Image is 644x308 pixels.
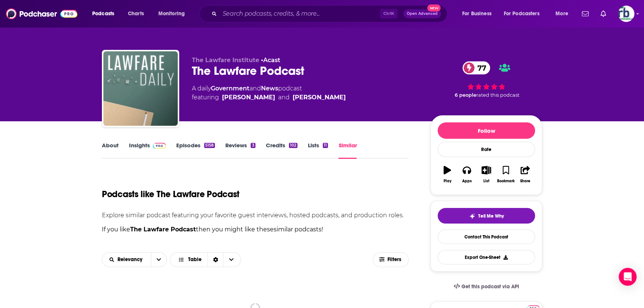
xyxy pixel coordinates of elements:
a: 77 [463,61,490,74]
a: Get this podcast via API [448,277,525,296]
button: open menu [151,253,167,267]
span: 77 [470,61,490,74]
button: Bookmark [496,161,515,188]
button: open menu [499,8,550,20]
a: About [102,142,119,159]
div: Search podcasts, credits, & more... [206,5,454,22]
div: 102 [289,143,297,148]
span: More [556,9,568,19]
span: rated this podcast [476,92,519,98]
button: tell me why sparkleTell Me Why [438,208,535,224]
img: Podchaser - Follow, Share and Rate Podcasts [6,7,77,21]
span: Get this podcast via API [461,283,519,290]
img: User Profile [618,6,634,22]
span: Filters [387,257,402,262]
a: InsightsPodchaser Pro [129,142,166,159]
button: Follow [438,122,535,139]
button: Export One-Sheet [438,250,535,264]
div: Play [444,179,451,183]
img: tell me why sparkle [469,213,475,219]
a: Show notifications dropdown [579,7,592,20]
span: For Business [462,9,492,19]
span: Logged in as johannarb [618,6,634,22]
div: Open Intercom Messenger [619,268,637,286]
span: • [261,57,280,64]
div: Apps [462,179,472,183]
div: 5158 [204,143,215,148]
span: and [278,93,290,102]
span: The Lawfare Institute [192,57,259,64]
a: Lists11 [308,142,328,159]
p: If you like then you might like these similar podcasts ! [102,225,409,234]
div: Rate [438,142,535,157]
span: 6 people [455,92,476,98]
a: Government [211,85,249,92]
div: List [483,179,489,183]
span: and [249,85,261,92]
button: open menu [550,8,577,20]
strong: The Lawfare Podcast [130,226,196,233]
button: Apps [457,161,476,188]
a: Credits102 [266,142,297,159]
a: Acast [263,57,280,64]
span: For Podcasters [504,9,540,19]
img: The Lawfare Podcast [103,51,178,126]
span: New [427,4,441,12]
p: Explore similar podcast featuring your favorite guest interviews, hosted podcasts, and production... [102,212,409,219]
a: Contact This Podcast [438,230,535,244]
span: Relevancy [117,257,145,262]
a: Reviews3 [225,142,255,159]
span: Podcasts [92,9,114,19]
a: Show notifications dropdown [598,7,609,20]
button: Show profile menu [618,6,634,22]
button: Play [438,161,457,188]
input: Search podcasts, credits, & more... [220,8,380,20]
span: Open Advanced [407,12,438,16]
div: Sort Direction [207,253,223,267]
button: open menu [153,8,194,20]
button: open menu [457,8,501,20]
a: Similar [338,142,357,159]
h1: Podcasts like The Lawfare Podcast [102,189,239,200]
span: Charts [128,9,144,19]
a: News [261,85,278,92]
span: Monitoring [158,9,185,19]
button: List [477,161,496,188]
a: Episodes5158 [176,142,215,159]
span: Table [188,257,202,262]
img: Podchaser Pro [153,143,166,149]
div: [PERSON_NAME] [293,93,346,102]
div: Share [520,179,530,183]
span: Ctrl K [380,9,397,19]
span: featuring [192,93,346,102]
h2: Choose List sort [102,252,167,267]
button: Filters [373,252,409,267]
div: Bookmark [497,179,515,183]
button: open menu [102,257,151,262]
button: open menu [87,8,124,20]
div: 11 [323,143,328,148]
div: 77 6 peoplerated this podcast [431,57,542,103]
span: Tell Me Why [478,213,504,219]
button: Share [516,161,535,188]
div: A daily podcast [192,84,346,102]
button: Open AdvancedNew [403,9,441,18]
button: Choose View [170,252,241,267]
div: [PERSON_NAME] [222,93,275,102]
a: Charts [123,8,148,20]
div: 3 [251,143,255,148]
